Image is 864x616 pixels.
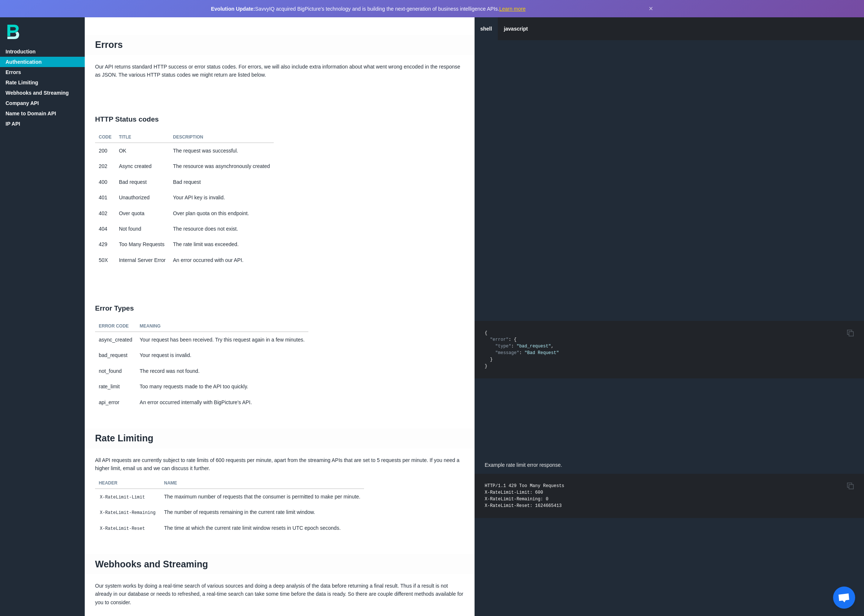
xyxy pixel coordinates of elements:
[160,489,364,504] td: The maximum number of requests that the consumer is permitted to make per minute.
[115,132,169,143] th: Title
[508,337,511,342] span: :
[85,554,475,574] h1: Webhooks and Streaming
[85,456,475,473] p: All API requests are currently subject to rate limits of 600 requests per minute, apart from the ...
[85,428,475,448] h1: Rate Limiting
[115,237,169,252] td: Too Many Requests
[95,332,136,347] td: async_created
[169,132,274,143] th: Description
[525,350,559,356] span: "Bad Request"
[85,107,475,132] h2: HTTP Status codes
[95,174,115,190] td: 400
[649,4,653,13] button: Dismiss announcement
[136,395,308,410] td: An error occurred internally with BigPicture's API.
[85,63,475,79] p: Our API returns standard HTTP success or error status codes. For errors, we will also include ext...
[136,363,308,379] td: The record was not found.
[95,478,160,489] th: Header
[511,344,514,349] span: :
[85,35,475,55] h1: Errors
[136,332,308,347] td: Your request has been received. Try this request again in a few minutes.
[169,158,274,174] td: The resource was asynchronously created
[115,206,169,221] td: Over quota
[115,221,169,237] td: Not found
[7,25,19,39] img: bp-logo-B-teal.svg
[95,190,115,205] td: 401
[211,6,526,12] span: SavvyIQ acquired BigPicture's technology and is building the next-generation of business intellig...
[95,237,115,252] td: 429
[115,174,169,190] td: Bad request
[169,206,274,221] td: Over plan quota on this endpoint.
[485,483,564,508] code: HTTP/1.1 429 Too Many Requests X-RateLimit-Limit: 600 X-RateLimit-Remaining: 0 X-RateLimit-Reset:...
[498,17,534,40] a: javascript
[490,357,493,362] span: }
[495,344,511,349] span: "type"
[211,6,255,12] strong: Evolution Update:
[115,158,169,174] td: Async created
[99,509,157,517] code: X-RateLimit-Remaining
[517,344,551,349] span: "bad_request"
[169,190,274,205] td: Your API key is invalid.
[99,494,146,501] code: X-RateLimit-Limit
[85,296,475,321] h2: Error Types
[95,321,136,332] th: Error Code
[95,363,136,379] td: not_found
[136,321,308,332] th: Meaning
[169,143,274,159] td: The request was successful.
[95,206,115,221] td: 402
[115,190,169,205] td: Unauthorized
[99,525,146,532] code: X-RateLimit-Reset
[95,221,115,237] td: 404
[485,364,487,369] span: }
[95,395,136,410] td: api_error
[833,587,855,609] div: Open chat
[85,582,475,606] p: Our system works by doing a real-time search of various sources and doing a deep analysis of the ...
[551,344,554,349] span: ,
[95,379,136,394] td: rate_limit
[95,252,115,268] td: 50X
[160,478,364,489] th: Name
[169,174,274,190] td: Bad request
[160,504,364,520] td: The number of requests remaining in the current rate limit window.
[495,350,519,356] span: "message"
[95,132,115,143] th: Code
[95,347,136,363] td: bad_request
[485,330,487,336] span: {
[95,143,115,159] td: 200
[169,252,274,268] td: An error occurred with our API.
[136,379,308,394] td: Too many requests made to the API too quickly.
[115,143,169,159] td: OK
[136,347,308,363] td: Your request is invalid.
[499,6,526,12] a: Learn more
[95,158,115,174] td: 202
[160,520,364,536] td: The time at which the current rate limit window resets in UTC epoch seconds.
[475,17,498,40] a: shell
[169,221,274,237] td: The resource does not exist.
[514,337,517,342] span: {
[490,337,508,342] span: "error"
[115,252,169,268] td: Internal Server Error
[519,350,522,356] span: :
[169,237,274,252] td: The rate limit was exceeded.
